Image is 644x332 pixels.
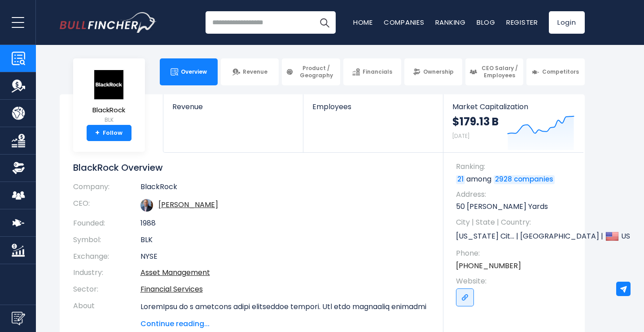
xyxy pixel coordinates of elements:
a: Revenue [163,94,303,126]
th: Exchange: [73,248,140,265]
a: Register [506,18,538,27]
a: Go to link [456,288,474,306]
img: Ownership [12,161,25,175]
span: Website: [456,276,576,286]
span: Overview [181,68,207,75]
a: BlackRock BLK [92,69,126,125]
span: Employees [312,102,434,111]
span: Financials [363,68,392,75]
small: [DATE] [452,132,469,140]
span: Revenue [243,68,267,75]
small: BLK [92,116,125,124]
th: About [73,298,140,329]
span: City | State | Country: [456,217,576,227]
th: Symbol: [73,232,140,248]
a: CEO Salary / Employees [465,58,523,85]
span: Ranking: [456,162,576,172]
th: CEO: [73,195,140,215]
span: Market Capitalization [452,102,574,111]
th: Sector: [73,281,140,298]
p: 50 [PERSON_NAME] Yards [456,202,576,212]
a: ceo [158,199,218,210]
span: Revenue [172,102,294,111]
a: Go to homepage [60,12,156,33]
a: Ranking [435,18,466,27]
span: BlackRock [92,106,125,114]
p: among [456,174,576,184]
span: Product / Geography [296,65,336,79]
th: Company: [73,182,140,195]
td: BLK [140,232,430,248]
button: Search [313,11,336,34]
span: Phone: [456,248,576,258]
th: Founded: [73,215,140,232]
a: Companies [384,18,425,27]
a: 2928 companies [494,175,555,184]
a: Financial Services [140,284,203,294]
a: Revenue [221,58,279,85]
a: Employees [303,94,443,126]
a: Financials [343,58,401,85]
img: Bullfincher logo [60,12,157,33]
span: Continue reading... [140,319,430,329]
td: BlackRock [140,182,430,195]
a: 21 [456,175,465,184]
a: Market Capitalization $179.13 B [DATE] [443,94,583,152]
td: NYSE [140,248,430,265]
a: Overview [160,58,218,85]
span: CEO Salary / Employees [480,65,519,79]
p: [US_STATE] Cit... | [GEOGRAPHIC_DATA] | US [456,230,576,243]
a: +Follow [87,125,131,141]
span: Address: [456,190,576,199]
a: Home [353,18,373,27]
h1: BlackRock Overview [73,162,430,173]
a: [PHONE_NUMBER] [456,261,521,271]
a: Competitors [526,58,584,85]
strong: + [95,129,100,137]
img: larry-fink.jpg [140,199,153,212]
strong: $179.13 B [452,115,499,128]
span: Competitors [542,68,579,75]
a: Asset Management [140,267,210,278]
a: Blog [477,18,495,27]
th: Industry: [73,265,140,281]
a: Product / Geography [282,58,340,85]
a: Ownership [404,58,462,85]
span: Ownership [423,68,454,75]
a: Login [549,11,585,34]
td: 1988 [140,215,430,232]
